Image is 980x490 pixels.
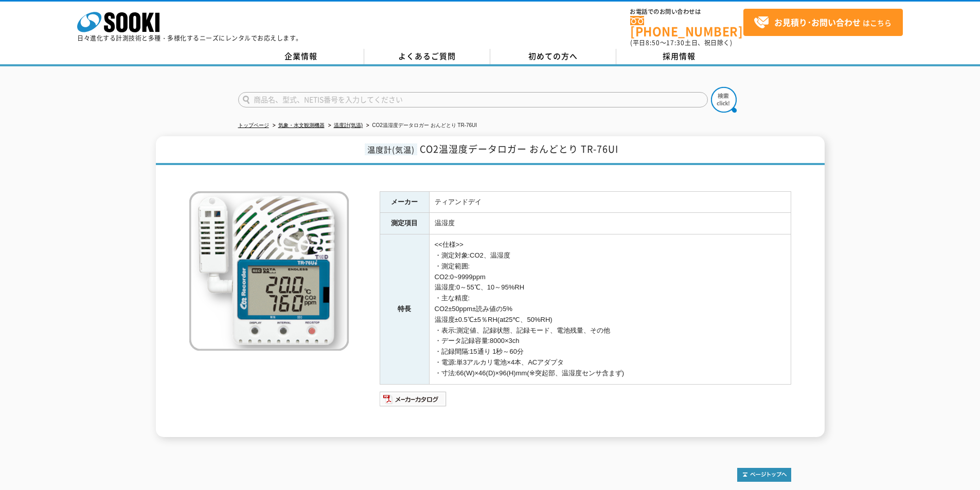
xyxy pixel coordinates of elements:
[490,49,616,64] a: 初めての方へ
[737,468,791,482] img: トップページへ
[380,397,447,405] a: メーカーカタログ
[429,234,791,384] td: <<仕様>> ・測定対象:CO2、温湿度 ・測定範囲: CO2:0~9999ppm 温湿度:0～55℃、10～95%RH ・主な精度: CO2±50ppm±読み値の5% 温湿度±0.5℃±5％R...
[429,213,791,234] td: 温湿度
[380,213,429,234] th: 測定項目
[630,16,743,37] a: [PHONE_NUMBER]
[364,120,477,131] li: CO2温湿度データロガー おんどとり TR-76UI
[429,191,791,213] td: ティアンドデイ
[646,38,660,47] span: 8:50
[630,9,743,15] span: お電話でのお問い合わせは
[420,142,618,156] span: CO2温湿度データロガー おんどとり TR-76UI
[743,9,903,36] a: お見積り･お問い合わせはこちら
[364,49,490,64] a: よくあるご質問
[77,35,302,41] p: 日々進化する計測技術と多種・多様化するニーズにレンタルでお応えします。
[754,15,892,30] span: はこちら
[380,191,429,213] th: メーカー
[238,122,269,128] a: トップページ
[528,50,578,62] span: 初めての方へ
[380,234,429,384] th: 特長
[666,38,685,47] span: 17:30
[711,87,737,113] img: btn_search.png
[380,391,447,407] img: メーカーカタログ
[630,38,732,47] span: (平日 ～ 土日、祝日除く)
[238,92,708,107] input: 商品名、型式、NETIS番号を入力してください
[365,143,417,155] span: 温度計(気温)
[238,49,364,64] a: 企業情報
[334,122,363,128] a: 温度計(気温)
[189,191,349,351] img: CO2温湿度データロガー おんどとり TR-76UI
[616,49,742,64] a: 採用情報
[278,122,325,128] a: 気象・水文観測機器
[774,16,861,28] strong: お見積り･お問い合わせ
